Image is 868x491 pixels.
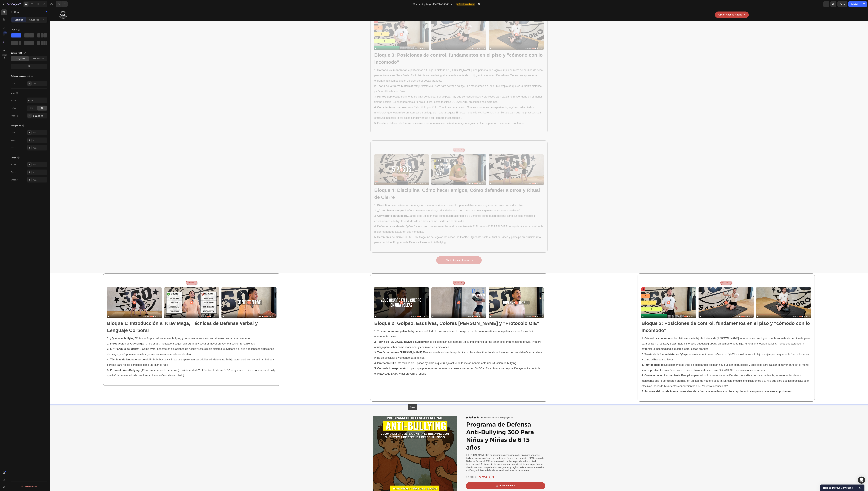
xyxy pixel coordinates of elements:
[840,3,845,5] span: Save
[459,3,474,5] span: Need republishing
[11,156,20,160] div: Shape
[11,139,16,141] div: Image
[11,147,15,149] div: Video
[50,8,868,491] iframe: Design area
[11,131,15,134] div: Color
[41,107,43,109] span: Fit
[11,82,16,85] div: Order
[15,57,25,60] span: Change ratio
[11,91,19,95] div: Size
[27,98,47,103] input: Auto
[14,10,39,14] p: Row
[11,51,26,55] div: Column width
[11,484,47,489] button: Delete element
[823,486,858,489] span: Help us improve GemPages!
[33,131,47,134] div: Add...
[33,171,47,174] div: Add...
[33,82,47,85] div: 1 col
[15,18,23,21] p: Settings
[823,486,862,490] button: Show survey - Help us improve GemPages!
[851,3,858,6] div: Publish
[11,74,34,78] div: Columns management
[11,99,16,102] div: Width
[416,3,417,6] span: /
[33,139,47,142] div: Add...
[858,477,865,484] div: Open Intercom Messenger
[3,31,7,34] div: 450
[1,1,22,7] button: 7
[11,114,18,117] div: Padding
[11,28,21,32] div: Layout
[11,163,17,166] div: Border
[837,1,847,7] button: Save
[848,1,861,7] button: Publish
[11,124,25,128] div: Background
[11,171,17,174] div: Corner
[417,3,449,6] span: Landing Page - [DATE] 06:48:21
[33,115,47,117] div: 0, 60, 16, 60
[33,163,47,166] div: Add...
[19,2,21,6] p: 7
[11,179,18,181] div: Shadow
[21,485,37,488] div: Delete element
[33,147,47,149] div: Add...
[2,54,7,56] div: Beta
[33,57,44,60] span: Fit to content
[30,107,33,109] span: Full
[29,18,39,21] p: Advanced
[56,1,68,7] div: Undo/Redo
[11,64,47,68] div: 12
[11,107,16,109] div: Height
[33,179,47,181] div: Add...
